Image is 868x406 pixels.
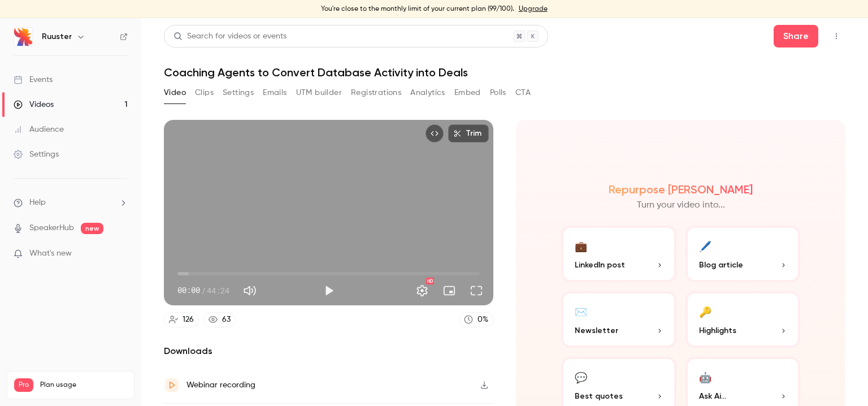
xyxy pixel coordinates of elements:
[222,314,231,326] div: 63
[699,303,711,320] div: 🔑
[14,197,128,209] li: help-dropdown-opener
[519,5,548,14] a: Upgrade
[183,314,194,326] div: 126
[177,284,200,296] span: 00:00
[561,291,676,348] button: ✉️Newsletter
[561,226,676,282] button: 💼LinkedIn post
[774,25,818,47] button: Share
[637,198,725,212] p: Turn your video into...
[575,259,625,271] span: LinkedIn post
[201,284,206,296] span: /
[426,124,444,142] button: Embed video
[29,197,46,209] span: Help
[195,84,214,102] button: Clips
[685,226,801,282] button: 🖊️Blog article
[14,378,33,392] span: Pro
[454,84,481,102] button: Embed
[29,222,74,234] a: SpeakerHub
[81,223,103,234] span: new
[14,74,53,85] div: Events
[575,325,618,336] span: Newsletter
[14,149,59,160] div: Settings
[177,284,229,296] div: 00:00
[164,312,199,327] a: 126
[164,344,493,358] h2: Downloads
[207,284,229,296] span: 44:24
[29,248,72,260] span: What's new
[478,314,488,326] div: 0 %
[699,325,736,336] span: Highlights
[575,390,623,402] span: Best quotes
[465,279,488,302] button: Full screen
[438,279,461,302] button: Turn on miniplayer
[448,124,489,142] button: Trim
[411,279,433,302] button: Settings
[238,279,261,302] button: Mute
[410,84,445,102] button: Analytics
[14,124,64,135] div: Audience
[699,237,711,254] div: 🖊️
[515,84,531,102] button: CTA
[426,278,434,284] div: HD
[42,31,72,42] h6: Ruuster
[40,381,127,390] span: Plan usage
[186,378,255,392] div: Webinar recording
[575,368,587,386] div: 💬
[609,183,753,196] h2: Repurpose [PERSON_NAME]
[296,84,342,102] button: UTM builder
[699,259,743,271] span: Blog article
[685,291,801,348] button: 🔑Highlights
[459,312,493,327] a: 0%
[114,249,128,259] iframe: Noticeable Trigger
[164,66,845,79] h1: Coaching Agents to Convert Database Activity into Deals
[223,84,254,102] button: Settings
[203,312,236,327] a: 63
[490,84,506,102] button: Polls
[173,31,287,42] div: Search for videos or events
[827,27,845,45] button: Top Bar Actions
[351,84,401,102] button: Registrations
[575,237,587,254] div: 💼
[14,99,54,110] div: Videos
[14,28,32,46] img: Ruuster
[575,303,587,320] div: ✉️
[164,84,186,102] button: Video
[263,84,287,102] button: Emails
[699,368,711,386] div: 🤖
[318,279,340,302] button: Play
[699,390,726,402] span: Ask Ai...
